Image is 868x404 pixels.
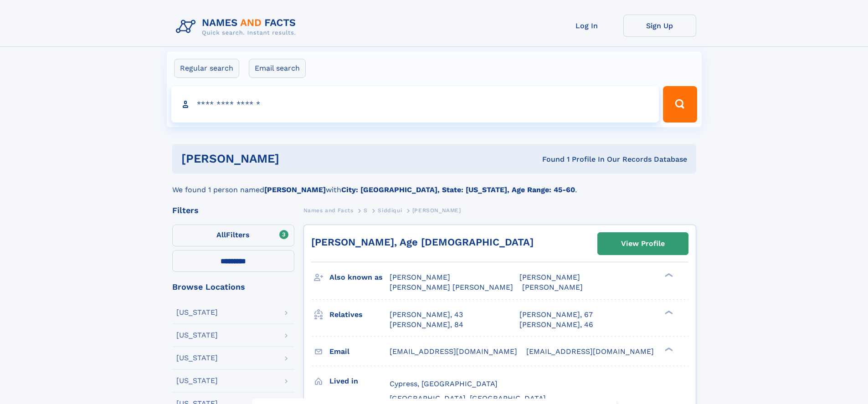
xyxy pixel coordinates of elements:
[390,273,450,281] span: [PERSON_NAME]
[249,59,306,78] label: Email search
[411,154,687,164] div: Found 1 Profile In Our Records Database
[378,205,402,216] a: Siddiqui
[663,346,673,352] div: ❯
[663,86,697,123] button: Search Button
[329,344,390,359] h3: Email
[264,185,326,194] b: [PERSON_NAME]
[329,307,390,322] h3: Relatives
[378,207,402,214] span: Siddiqui
[216,230,226,239] span: All
[522,283,583,291] span: [PERSON_NAME]
[390,347,517,356] span: [EMAIL_ADDRESS][DOMAIN_NAME]
[598,233,688,255] a: View Profile
[412,207,461,214] span: [PERSON_NAME]
[329,270,390,285] h3: Also known as
[303,205,354,216] a: Names and Facts
[176,377,218,384] div: [US_STATE]
[172,225,294,246] label: Filters
[311,236,534,248] a: [PERSON_NAME], Age [DEMOGRAPHIC_DATA]
[172,174,696,195] div: We found 1 person named with .
[519,310,593,320] a: [PERSON_NAME], 67
[174,59,239,78] label: Regular search
[390,310,463,320] a: [PERSON_NAME], 43
[550,15,623,37] a: Log In
[663,309,673,315] div: ❯
[172,206,294,215] div: Filters
[171,86,659,123] input: search input
[519,320,593,330] a: [PERSON_NAME], 46
[390,283,513,291] span: [PERSON_NAME] [PERSON_NAME]
[172,15,303,39] img: Logo Names and Facts
[364,207,368,214] span: S
[526,347,654,356] span: [EMAIL_ADDRESS][DOMAIN_NAME]
[176,332,218,339] div: [US_STATE]
[663,272,673,278] div: ❯
[176,309,218,316] div: [US_STATE]
[519,273,580,281] span: [PERSON_NAME]
[181,153,411,164] h1: [PERSON_NAME]
[172,283,294,291] div: Browse Locations
[623,15,696,37] a: Sign Up
[390,379,498,388] span: Cypress, [GEOGRAPHIC_DATA]
[390,320,463,330] a: [PERSON_NAME], 84
[176,354,218,362] div: [US_STATE]
[341,185,575,194] b: City: [GEOGRAPHIC_DATA], State: [US_STATE], Age Range: 45-60
[329,373,390,389] h3: Lived in
[364,205,368,216] a: S
[621,233,665,254] div: View Profile
[390,394,546,403] span: [GEOGRAPHIC_DATA], [GEOGRAPHIC_DATA]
